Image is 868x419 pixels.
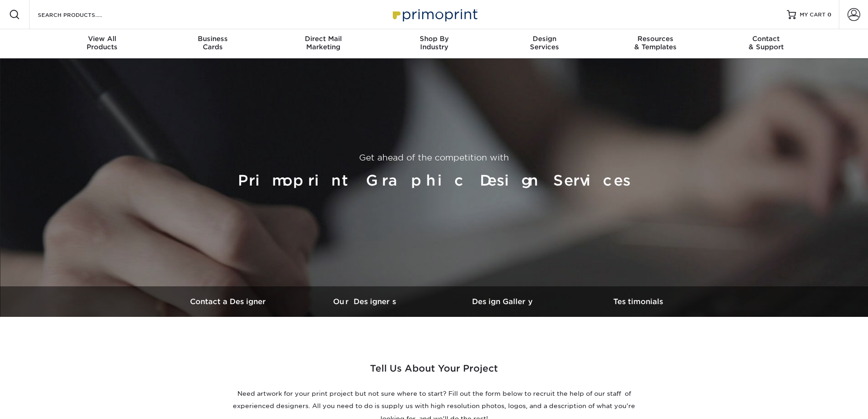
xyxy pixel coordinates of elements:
p: Get ahead of the competition with [164,151,704,164]
a: Our Designers [298,286,434,317]
a: Design Gallery [434,286,571,317]
a: View AllProducts [47,29,158,58]
h3: Testimonials [571,297,708,306]
div: Marketing [268,35,379,51]
div: & Templates [600,35,711,51]
a: BusinessCards [157,29,268,58]
input: SEARCH PRODUCTS..... [37,9,126,20]
span: View All [47,35,158,43]
h1: Primoprint Graphic Design Services [164,168,704,193]
div: Industry [379,35,489,51]
a: DesignServices [489,29,600,58]
div: & Support [711,35,822,51]
span: Business [157,35,268,43]
a: Contact a Designer [161,286,298,317]
a: Contact& Support [711,29,822,58]
div: Services [489,35,600,51]
a: Resources& Templates [600,29,711,58]
span: MY CART [800,11,826,19]
h3: Contact a Designer [161,297,298,306]
h3: Our Designers [298,297,434,306]
a: Direct MailMarketing [268,29,379,58]
img: Primoprint [389,5,480,24]
div: Cards [157,35,268,51]
span: Shop By [379,35,489,43]
span: 0 [827,11,832,18]
a: Shop ByIndustry [379,29,489,58]
h2: Tell Us About Your Project [229,361,639,384]
div: Products [47,35,158,51]
span: Contact [711,35,822,43]
h3: Design Gallery [434,297,571,306]
span: Direct Mail [268,35,379,43]
a: Testimonials [571,286,708,317]
span: Resources [600,35,711,43]
span: Design [489,35,600,43]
